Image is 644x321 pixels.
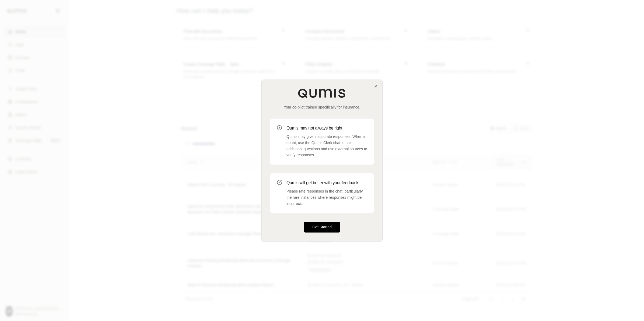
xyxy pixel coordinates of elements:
p: Please rate responses in the chat, particularly the rare instances where responses might be incor... [286,188,367,207]
img: Qumis Logo [298,88,346,98]
h3: Qumis may not always be right [286,125,367,131]
p: Qumis may give inaccurate responses. When in doubt, use the Qumis Clerk chat to ask additional qu... [286,134,367,158]
h3: Qumis will get better with your feedback [286,180,367,186]
p: Your co-pilot trained specifically for insurance. [270,104,374,110]
button: Get Started [304,222,340,233]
